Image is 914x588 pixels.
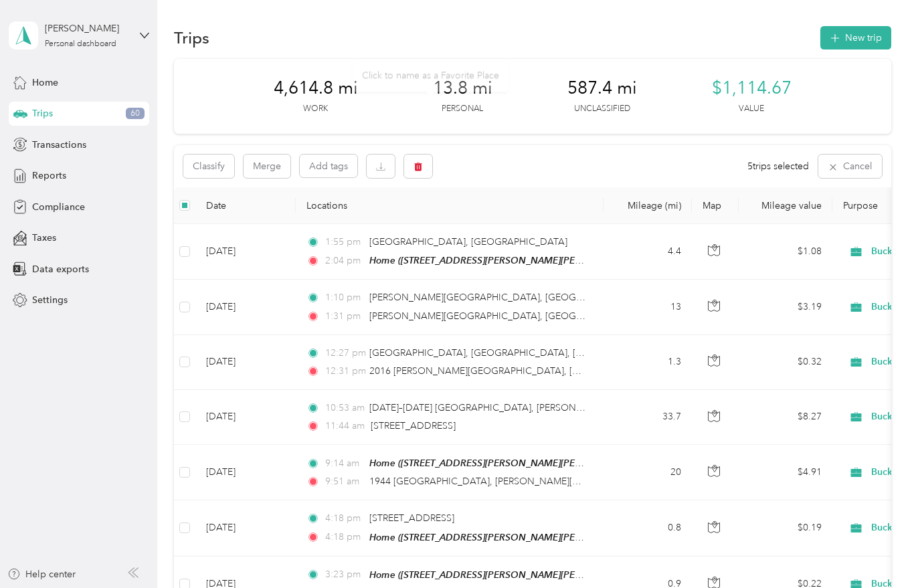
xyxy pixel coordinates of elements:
span: 9:14 am [325,456,363,471]
div: Click to name as a Favorite Place [353,59,509,92]
th: Locations [296,187,604,224]
td: $0.19 [739,500,832,556]
td: [DATE] [195,445,296,500]
span: Home ([STREET_ADDRESS][PERSON_NAME][PERSON_NAME][PERSON_NAME]) [369,255,715,266]
button: Help center [7,567,76,581]
td: 1.3 [604,335,692,390]
span: Home [32,76,58,90]
span: Reports [32,169,66,183]
td: 33.7 [604,390,692,445]
span: 2:04 pm [325,254,363,268]
span: 4:18 pm [325,530,363,545]
span: Data exports [32,262,89,276]
span: Trips [32,106,53,120]
span: 4,614.8 mi [274,78,358,99]
span: 2016 [PERSON_NAME][GEOGRAPHIC_DATA], [GEOGRAPHIC_DATA], [GEOGRAPHIC_DATA] [369,365,767,377]
p: Work [303,103,328,115]
td: 13 [604,280,692,334]
th: Date [195,187,296,224]
td: 4.4 [604,224,692,280]
button: Merge [244,155,290,178]
span: Home ([STREET_ADDRESS][PERSON_NAME][PERSON_NAME][PERSON_NAME]) [369,458,715,469]
span: 60 [126,108,145,120]
td: $0.32 [739,335,832,390]
button: Classify [183,155,234,178]
span: Home ([STREET_ADDRESS][PERSON_NAME][PERSON_NAME][PERSON_NAME]) [369,532,715,543]
button: Cancel [818,155,882,178]
span: 11:44 am [325,419,365,433]
span: 587.4 mi [567,78,637,99]
span: Compliance [32,200,85,214]
iframe: Everlance-gr Chat Button Frame [839,513,914,588]
span: 10:53 am [325,401,363,415]
button: Add tags [300,155,357,177]
span: [STREET_ADDRESS] [369,512,454,524]
td: [DATE] [195,335,296,390]
th: Map [692,187,739,224]
span: 1944 [GEOGRAPHIC_DATA], [PERSON_NAME][GEOGRAPHIC_DATA], [GEOGRAPHIC_DATA], [GEOGRAPHIC_DATA] [369,476,869,487]
td: 20 [604,445,692,500]
span: 5 trips selected [747,159,809,173]
span: [STREET_ADDRESS] [371,420,456,431]
p: Value [739,103,764,115]
span: $1,114.67 [712,78,792,99]
td: 0.8 [604,500,692,556]
p: Personal [442,103,483,115]
span: 1:55 pm [325,235,363,250]
button: New trip [820,26,891,50]
span: 1:31 pm [325,309,363,324]
span: 9:51 am [325,474,363,489]
span: [GEOGRAPHIC_DATA], [GEOGRAPHIC_DATA], [GEOGRAPHIC_DATA], [GEOGRAPHIC_DATA] [369,347,771,359]
div: Personal dashboard [45,40,116,48]
th: Mileage value [739,187,832,224]
td: $1.08 [739,224,832,280]
td: $4.91 [739,445,832,500]
span: [PERSON_NAME][GEOGRAPHIC_DATA], [GEOGRAPHIC_DATA][US_STATE], [GEOGRAPHIC_DATA] [369,310,792,322]
span: 12:27 pm [325,346,363,361]
p: Unclassified [574,103,630,115]
span: Settings [32,293,68,307]
span: Home ([STREET_ADDRESS][PERSON_NAME][PERSON_NAME][PERSON_NAME]) [369,569,715,581]
td: $8.27 [739,390,832,445]
th: Mileage (mi) [604,187,692,224]
span: 4:18 pm [325,511,363,526]
span: 12:31 pm [325,364,363,379]
div: [PERSON_NAME] [45,21,128,35]
span: [GEOGRAPHIC_DATA], [GEOGRAPHIC_DATA] [369,236,567,248]
td: [DATE] [195,280,296,334]
span: [DATE]–[DATE] [GEOGRAPHIC_DATA], [PERSON_NAME][GEOGRAPHIC_DATA], [GEOGRAPHIC_DATA], [GEOGRAPHIC_D... [369,402,911,413]
span: 1:10 pm [325,290,363,305]
span: Taxes [32,231,56,245]
span: Transactions [32,138,86,152]
td: [DATE] [195,224,296,280]
td: [DATE] [195,390,296,445]
h1: Trips [174,31,209,45]
span: 3:23 pm [325,567,363,582]
td: $3.19 [739,280,832,334]
td: [DATE] [195,500,296,556]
